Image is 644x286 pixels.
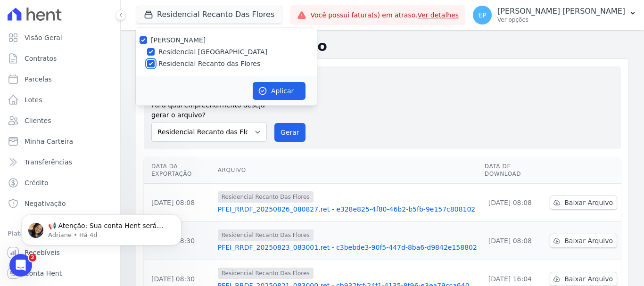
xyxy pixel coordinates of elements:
label: Para qual empreendimento deseja gerar o arquivo? [151,97,267,120]
span: Minha Carteira [25,137,73,146]
span: 2 [29,254,36,261]
button: Residencial Recanto Das Flores [136,6,282,24]
a: Parcelas [4,70,116,89]
span: Conta Hent [25,269,62,278]
th: Data de Download [481,157,546,184]
span: Residencial Recanto Das Flores [218,229,314,241]
iframe: Intercom notifications mensagem [7,195,196,261]
span: Residencial Recanto Das Flores [218,268,314,279]
label: [PERSON_NAME] [151,36,206,44]
a: Visão Geral [4,28,116,47]
a: Baixar Arquivo [550,196,617,210]
button: Gerar [274,123,305,142]
a: Minha Carteira [4,132,116,151]
label: Residencial [GEOGRAPHIC_DATA] [158,47,267,57]
span: Residencial Recanto Das Flores [218,191,314,203]
a: Ver detalhes [418,11,459,19]
th: Data da Exportação [144,157,214,184]
a: Clientes [4,111,116,130]
a: Recebíveis [4,243,116,262]
button: EP [PERSON_NAME] [PERSON_NAME] Ver opções [465,2,644,28]
span: Contratos [25,54,57,63]
a: Negativação [4,194,116,213]
span: Baixar Arquivo [564,274,613,284]
a: Baixar Arquivo [550,272,617,286]
span: Transferências [25,157,72,167]
p: Ver opções [497,16,625,24]
label: Residencial Recanto das Flores [158,59,260,69]
a: Crédito [4,173,116,192]
td: [DATE] 08:08 [144,184,214,222]
span: Lotes [25,95,42,105]
h2: Exportações de Retorno [136,38,629,55]
a: PFEI_RRDF_20250823_083001.ret - c3bebde3-90f5-447d-8ba6-d9842e158802 [218,243,477,252]
a: Lotes [4,90,116,109]
a: PFEI_RRDF_20250826_080827.ret - e328e825-4f80-46b2-b5fb-9e157c808102 [218,204,477,214]
a: Conta Hent [4,264,116,283]
td: [DATE] 08:08 [481,184,546,222]
span: Crédito [25,178,49,188]
th: Arquivo [214,157,481,184]
a: Transferências [4,153,116,172]
iframe: Intercom live chat [9,254,32,277]
span: Baixar Arquivo [564,236,613,245]
button: Aplicar [253,82,305,100]
span: Clientes [25,116,51,125]
span: Baixar Arquivo [564,198,613,207]
a: Baixar Arquivo [550,234,617,248]
span: Visão Geral [25,33,62,42]
td: [DATE] 08:08 [481,222,546,260]
span: EP [478,12,486,18]
span: Parcelas [25,74,52,84]
a: Contratos [4,49,116,68]
span: Você possui fatura(s) em atraso. [310,10,459,20]
p: [PERSON_NAME] [PERSON_NAME] [497,7,625,16]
